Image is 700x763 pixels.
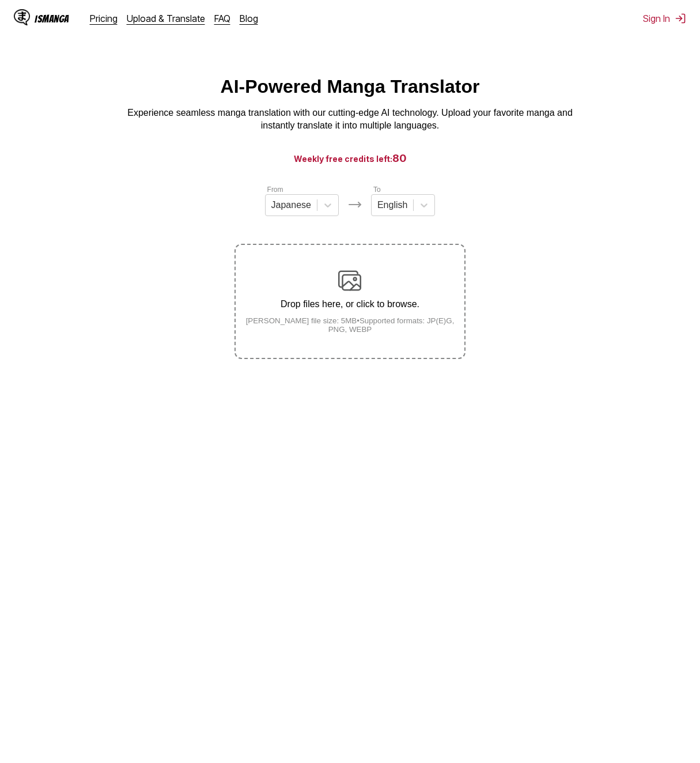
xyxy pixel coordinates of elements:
p: Experience seamless manga translation with our cutting-edge AI technology. Upload your favorite m... [120,107,581,133]
label: To [373,186,381,194]
img: IsManga Logo [14,9,30,25]
img: Languages icon [348,198,362,211]
a: IsManga LogoIsManga [14,9,90,28]
a: FAQ [214,13,230,24]
a: Upload & Translate [127,13,205,24]
h3: Weekly free credits left: [28,151,672,165]
div: IsManga [35,13,69,24]
a: Blog [240,13,258,24]
small: [PERSON_NAME] file size: 5MB • Supported formats: JP(E)G, PNG, WEBP [236,316,464,334]
a: Pricing [90,13,118,24]
label: From [267,186,283,194]
h1: AI-Powered Manga Translator [221,76,480,97]
img: Sign out [675,13,686,24]
button: Sign In [643,13,686,24]
p: Drop files here, or click to browse. [236,299,464,309]
span: 80 [392,152,407,164]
